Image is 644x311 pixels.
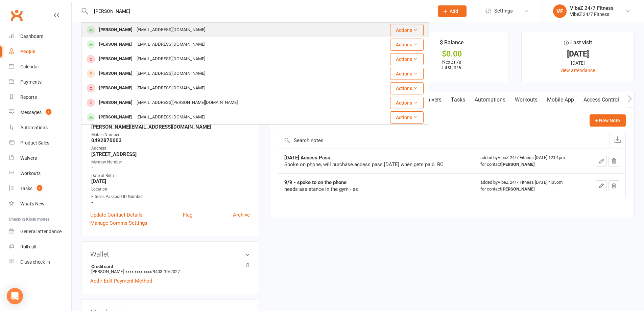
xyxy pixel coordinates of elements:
a: Tasks [446,92,470,108]
a: Messages 1 [9,105,71,120]
a: Class kiosk mode [9,254,71,270]
a: Archive [233,211,250,219]
div: Automations [20,125,48,130]
a: Dashboard [9,29,71,44]
div: People [20,49,35,54]
div: added by VibeZ 24/7 Fitness [DATE] 4:05pm [480,179,579,193]
div: Payments [20,79,42,85]
div: [PERSON_NAME] [97,40,135,49]
a: Automations [470,92,510,108]
div: What's New [20,201,45,206]
div: [PERSON_NAME] [97,69,135,79]
div: Mobile Number [91,132,250,138]
div: VibeZ 24/7 Fitness [570,11,614,17]
span: xxxx xxxx xxxx 9403 [125,269,162,274]
button: Actions [390,82,424,94]
a: What's New [9,196,71,212]
strong: Credit card [91,264,246,269]
input: Search notes [278,132,610,149]
div: [PERSON_NAME] [97,98,135,108]
span: 2 [37,185,42,191]
button: Actions [390,39,424,51]
div: Dashboard [20,34,44,39]
div: Roll call [20,244,36,249]
div: for contact [480,186,579,193]
span: Settings [494,3,513,19]
a: Flag [183,211,192,219]
li: [PERSON_NAME] [90,263,250,275]
div: Tasks [20,186,32,191]
button: Actions [390,68,424,80]
strong: [STREET_ADDRESS] [91,151,250,157]
a: Automations [9,120,71,135]
a: Mobile App [542,92,579,108]
div: [EMAIL_ADDRESS][DOMAIN_NAME] [135,54,207,64]
a: Workouts [9,166,71,181]
a: Manage Comms Settings [90,219,147,227]
button: Actions [390,53,424,65]
div: [EMAIL_ADDRESS][DOMAIN_NAME] [135,40,207,49]
div: [PERSON_NAME] [97,112,135,122]
strong: [PERSON_NAME][EMAIL_ADDRESS][DOMAIN_NAME] [91,124,250,130]
span: Add [450,8,458,14]
button: Actions [390,111,424,124]
button: Actions [390,24,424,36]
strong: [PERSON_NAME] [501,162,535,167]
a: Roll call [9,239,71,254]
div: Location [91,186,250,193]
a: General attendance kiosk mode [9,224,71,239]
div: [PERSON_NAME] [97,54,135,64]
div: [EMAIL_ADDRESS][DOMAIN_NAME] [135,83,207,93]
div: Address [91,145,250,152]
span: 1 [46,109,51,115]
div: [EMAIL_ADDRESS][PERSON_NAME][DOMAIN_NAME] [135,98,240,108]
div: Last visit [564,38,592,50]
a: Clubworx [8,7,25,24]
a: Reports [9,90,71,105]
a: Waivers [418,92,446,108]
div: Product Sales [20,140,49,146]
div: for contact [480,161,579,168]
div: [DATE] [528,50,628,58]
div: [EMAIL_ADDRESS][DOMAIN_NAME] [135,25,207,35]
a: Tasks 2 [9,181,71,196]
strong: 9/9 - spoke to on the phone [284,179,347,185]
div: [PERSON_NAME] [97,25,135,35]
div: Workouts [20,171,41,176]
div: Reports [20,94,37,100]
div: [PERSON_NAME] [97,83,135,93]
strong: 0492870003 [91,137,250,143]
div: Calendar [20,64,39,69]
div: Open Intercom Messenger [7,288,23,304]
a: Workouts [510,92,542,108]
div: [DATE] [528,59,628,67]
div: $ Balance [440,38,464,50]
div: Fitness Passport ID Number [91,194,250,200]
div: $0.00 [402,50,502,58]
a: Payments [9,74,71,90]
h3: Wallet [90,250,250,258]
strong: [DATE] [91,178,250,184]
a: Product Sales [9,135,71,151]
a: view attendance [560,68,595,73]
div: needs assistance in the gym - ss [284,186,453,193]
div: [EMAIL_ADDRESS][DOMAIN_NAME] [135,112,207,122]
input: Search... [89,6,429,16]
div: VF [553,4,567,18]
p: Next: n/a Last: n/a [402,59,502,70]
a: Calendar [9,59,71,74]
a: Update Contact Details [90,211,143,219]
span: 10/2027 [164,269,180,274]
div: added by VibeZ 24/7 Fitness [DATE] 12:01pm [480,154,579,168]
div: [EMAIL_ADDRESS][DOMAIN_NAME] [135,69,207,79]
div: Messages [20,110,42,115]
a: Add / Edit Payment Method [90,277,152,285]
div: General attendance [20,229,62,234]
strong: - [91,199,250,205]
div: VibeZ 24/7 Fitness [570,5,614,11]
button: Add [438,5,467,17]
a: People [9,44,71,59]
strong: - [91,165,250,171]
strong: [PERSON_NAME] [501,186,535,192]
div: Spoke on phone, will purchase access pass [DATE] when gets paid. RC [284,161,453,168]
